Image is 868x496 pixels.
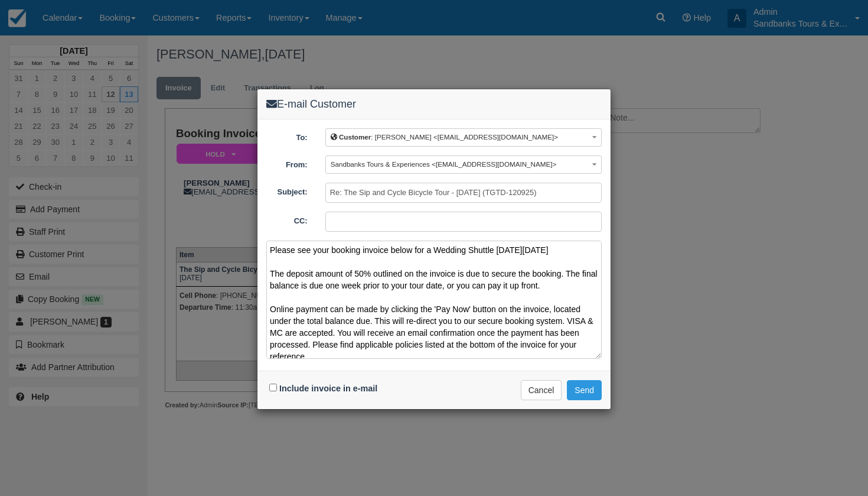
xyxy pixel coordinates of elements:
[331,160,557,168] span: Sandbanks Tours & Experiences <[EMAIL_ADDRESS][DOMAIN_NAME]>
[521,380,562,400] button: Cancel
[257,155,316,171] label: From:
[567,380,602,400] button: Send
[266,98,602,111] h4: E-mail Customer
[325,128,602,147] button: Customer: [PERSON_NAME] <[EMAIL_ADDRESS][DOMAIN_NAME]>
[257,212,316,227] label: CC:
[339,133,371,141] b: Customer
[257,183,316,198] label: Subject:
[325,155,602,174] button: Sandbanks Tours & Experiences <[EMAIL_ADDRESS][DOMAIN_NAME]>
[257,128,316,144] label: To:
[331,133,558,141] span: : [PERSON_NAME] <[EMAIL_ADDRESS][DOMAIN_NAME]>
[279,384,377,393] label: Include invoice in e-mail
